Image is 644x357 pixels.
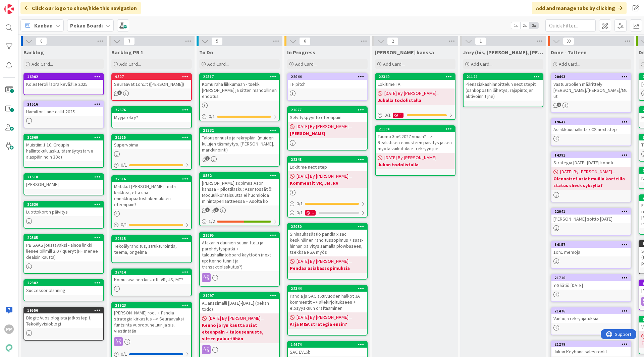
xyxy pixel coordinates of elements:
[27,135,103,140] div: 22669
[551,73,631,113] a: 20493Vastuuroolien määrittely [PERSON_NAME]/[PERSON_NAME]/Muut
[211,37,223,45] span: 5
[200,217,279,226] div: 1/2
[379,127,455,131] div: 21134
[112,161,191,169] div: 0/1
[288,107,367,113] div: 22677
[551,314,631,323] div: Vanhoja rekryajatuksia
[112,269,191,284] div: 22414Komu sisäinen kick off: VR, JS, MT?
[551,347,631,356] div: Jukan Keybanc sales roolit
[203,233,279,238] div: 21695
[554,342,631,347] div: 21279
[23,134,104,168] a: 22669Muistiin: 1.10. Groupin hallintokululasku, täsmäytystarve alaspäin noin 30k (
[551,215,631,223] div: [PERSON_NAME] soitto [DATE]
[200,232,279,271] div: 21695Atakanin duunien suunnittelu ja parehdytysputki + taloushallintoboard käyttöön (next up: Ken...
[209,218,215,225] span: 1 / 2
[27,102,103,107] div: 21516
[200,293,279,313] div: 21997Allianssimalli [DATE]-[DATE] (pekan todo)
[375,73,455,120] a: 22349Lokitime TA[DATE] By [PERSON_NAME]...Jukalla todolistalla0/11
[545,19,596,32] input: Quick Filter...
[24,280,103,286] div: 22382
[288,199,367,208] div: 0/1
[532,2,627,14] div: Add and manage tabs by clicking
[551,274,631,302] a: 21710Y-Säätiö [DATE]
[297,200,303,207] span: 0 / 1
[376,74,455,80] div: 22349
[288,224,367,230] div: 22030
[111,73,192,101] a: 9507Seuraavat 1on1:t ([PERSON_NAME])
[24,280,103,295] div: 22382Successor planning
[199,172,280,226] a: 8562[PERSON_NAME] sopimus Ason kanssa + pilottilasku; Asuntosäätiö: Moduulikohtaisuutta ei huomio...
[464,74,543,101] div: 21124Pienasiakashinnoittelun next stepit (sähköpostin lähetys, rajapintojen aktivoinnit jne)
[287,156,368,218] a: 22348Lokitime next step[DATE] By [PERSON_NAME]...Kommentit VR, JM, RV0/10/11
[551,208,631,236] a: 22041[PERSON_NAME] soitto [DATE]
[551,152,631,202] a: 14391Strategia [DATE]-[DATE] koonti[DATE] By [PERSON_NAME]...Olennaiset asiat muilla korteilla - ...
[551,242,631,256] div: 141571on1 memoja
[112,74,191,88] div: 9507Seuraavat 1on1:t ([PERSON_NAME])
[288,286,367,292] div: 22344
[297,173,352,180] span: [DATE] By [PERSON_NAME]...
[200,173,279,179] div: 8562
[27,235,103,240] div: 22585
[288,342,367,348] div: 14674
[551,119,631,125] div: 19642
[200,74,279,80] div: 22517
[554,309,631,313] div: 21476
[24,140,103,161] div: Muistiin: 1.10. Groupin hallintokululasku, täsmäytystarve alaspäin noin 30k (
[112,134,191,140] div: 22515
[376,80,455,88] div: Lokitime TA
[200,293,279,299] div: 21997
[464,74,543,80] div: 21124
[112,107,191,122] div: 22676Myyjärekry?
[529,22,538,29] span: 3x
[200,80,279,101] div: Komu raha liikkumaan - tsekki [PERSON_NAME] ja sitten mahdollinen ehdotus
[111,269,192,296] a: 22414Komu sisäinen kick off: VR, JS, MT?
[291,157,367,162] div: 22348
[551,308,631,323] div: 21476Vanhoja rekryajatuksia
[393,113,404,118] div: 1
[23,101,104,128] a: 21516Hamilton Lane callit 2025
[559,61,580,67] span: Add Card...
[115,303,191,308] div: 21923
[112,242,191,256] div: Tekoälyrahoitus, strukturointia, teema, ongelma
[207,61,229,67] span: Add Card...
[288,209,367,217] div: 0/11
[551,152,631,158] div: 14391
[288,286,367,312] div: 22344Pandia ja SAC alkuvuoden halkot JA kommentit --> allekirjoitukseen + elosyyskuun draftaaminen
[295,61,317,67] span: Add Card...
[205,207,210,212] span: 1
[551,118,631,146] a: 19642Asiakkuushallinta / CS next step
[112,275,191,284] div: Komu sisäinen kick off: VR, JS, MT?
[121,221,127,228] span: 0 / 1
[24,207,103,216] div: Luottokortin päivitys
[200,127,279,154] div: 21332Talousennuste ja rekrypläni (muiden kulujen täsmäytys, [PERSON_NAME], markkinointi)
[200,112,279,121] div: 0/1
[112,182,191,209] div: Matskut [PERSON_NAME] - mitä kaikkea, että saa ennakkopäätöshakemuksen eteenpäin?
[551,49,587,56] span: Done - Talteen
[551,242,631,248] div: 14157
[23,307,104,341] a: 19556Blogit: Vuosiblogista jatkostepit, Tekoälyvisioblogi
[551,241,631,269] a: 141571on1 memoja
[203,173,279,178] div: 8562
[115,270,191,275] div: 22414
[520,22,529,29] span: 2x
[199,49,213,56] span: To Do
[463,73,543,107] a: 21124Pienasiakashinnoittelun next stepit (sähköpostin lähetys, rajapintojen aktivoinnit jne)
[291,286,367,291] div: 22344
[375,125,455,176] a: 21134Tuomo 3m€ 2027 vouch? --> Realistisen ennusteen päivitys ja sen myötä vaikutukset rekryyn jn...
[117,91,122,95] span: 3
[24,241,103,261] div: PB SAAS joustavaksi - ainoa linkki lienee billmill 2.0 / queryt (FF menee dealsin kautta)
[214,207,219,212] span: 1
[554,209,631,214] div: 22041
[111,106,192,128] a: 22676Myyjärekry?
[24,174,103,180] div: 21510
[383,61,405,67] span: Add Card...
[290,130,365,137] b: [PERSON_NAME]
[112,302,191,308] div: 21923
[384,90,439,97] span: [DATE] By [PERSON_NAME]...
[111,175,192,230] a: 22516Matskut [PERSON_NAME] - mitä kaikkea, että saa ennakkopäätöshakemuksen eteenpäin?0/1
[199,73,280,121] a: 22517Komu raha liikkumaan - tsekki [PERSON_NAME] ja sitten mahdollinen ehdotus0/1
[288,74,367,80] div: 22044
[111,49,143,56] span: Backlog PR 1
[288,224,367,256] div: 22030Sininauhasäätiö pandia x sac keskinäinen rahoitussopimus + saas-hinnan päivitys samalla plow...
[376,74,455,88] div: 22349Lokitime TA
